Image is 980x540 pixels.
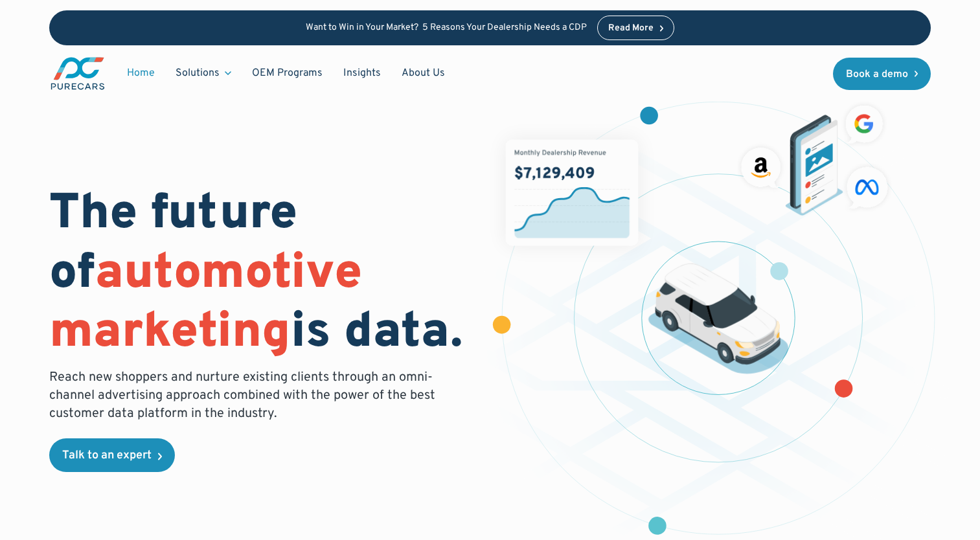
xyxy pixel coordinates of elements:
div: Book a demo [846,69,908,80]
div: Solutions [165,61,242,85]
a: Home [117,61,165,85]
a: Insights [333,61,391,85]
a: OEM Programs [242,61,333,85]
div: Read More [608,24,654,33]
div: Talk to an expert [62,450,152,462]
div: Solutions [176,66,220,80]
span: automotive marketing [49,243,362,365]
img: illustration of a vehicle [648,263,788,374]
h1: The future of is data. [49,186,475,363]
img: chart showing monthly dealership revenue of $7m [505,140,638,245]
a: Talk to an expert [49,438,175,472]
a: Read More [597,16,675,40]
a: About Us [391,61,455,85]
a: main [49,56,106,91]
img: ads on social media and advertising partners [736,100,894,216]
a: Book a demo [833,58,931,90]
img: purecars logo [49,56,106,91]
p: Reach new shoppers and nurture existing clients through an omni-channel advertising approach comb... [49,368,443,423]
p: Want to Win in Your Market? 5 Reasons Your Dealership Needs a CDP [306,23,587,34]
